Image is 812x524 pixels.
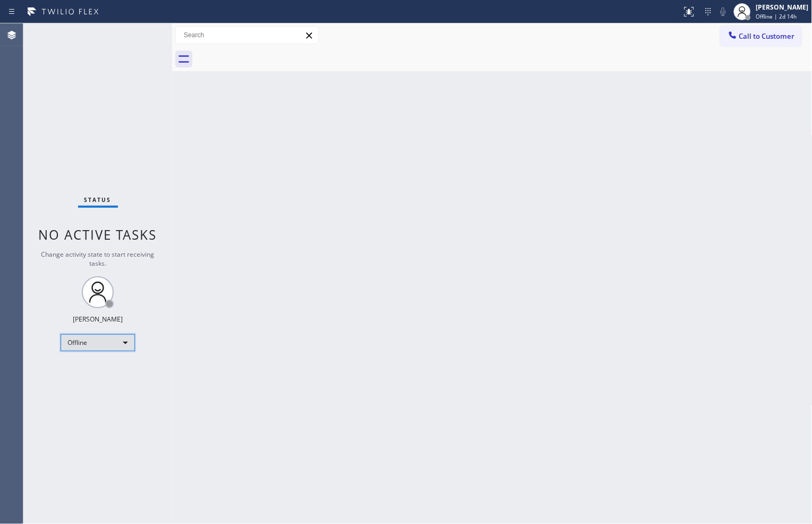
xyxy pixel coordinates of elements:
button: Call to Customer [721,26,802,46]
span: Offline | 2d 14h [756,13,797,20]
div: [PERSON_NAME] [756,3,809,12]
span: No active tasks [39,226,157,243]
button: Mute [716,4,731,19]
div: [PERSON_NAME] [73,315,123,324]
div: Offline [61,334,135,351]
span: Call to Customer [739,31,795,41]
span: Change activity state to start receiving tasks. [41,250,155,268]
span: Status [84,196,112,204]
input: Search [176,27,318,44]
